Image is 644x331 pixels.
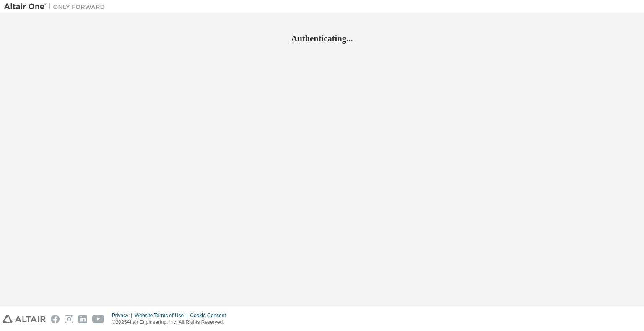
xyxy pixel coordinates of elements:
[51,315,60,323] img: facebook.svg
[92,315,104,323] img: youtube.svg
[78,315,87,323] img: linkedin.svg
[190,312,231,319] div: Cookie Consent
[4,33,640,44] h2: Authenticating...
[3,315,46,323] img: altair_logo.svg
[135,312,190,319] div: Website Terms of Use
[112,319,231,326] p: © 2025 Altair Engineering, Inc. All Rights Reserved.
[4,3,109,11] img: Altair One
[112,312,135,319] div: Privacy
[65,315,73,323] img: instagram.svg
